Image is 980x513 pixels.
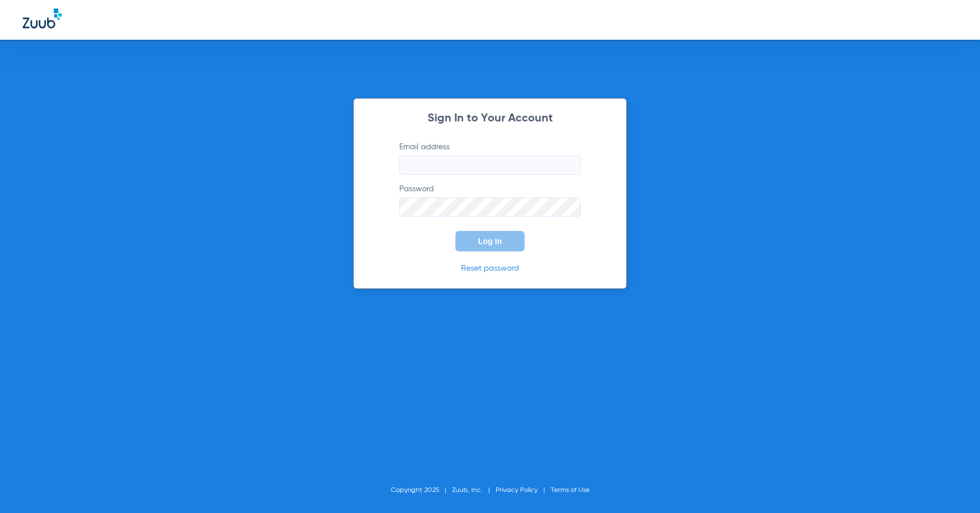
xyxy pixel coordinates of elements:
[551,487,590,494] a: Terms of Use
[461,264,519,272] a: Reset password
[496,487,538,494] a: Privacy Policy
[452,485,496,496] li: Zuub, Inc.
[391,485,452,496] li: Copyright 2025
[399,141,581,175] label: Email address
[382,113,598,124] h2: Sign In to Your Account
[455,231,525,251] button: Log In
[923,459,980,513] iframe: Chat Widget
[399,155,581,175] input: Email address
[399,183,581,217] label: Password
[23,9,62,28] img: Zuub Logo
[478,237,502,246] span: Log In
[399,197,581,217] input: Password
